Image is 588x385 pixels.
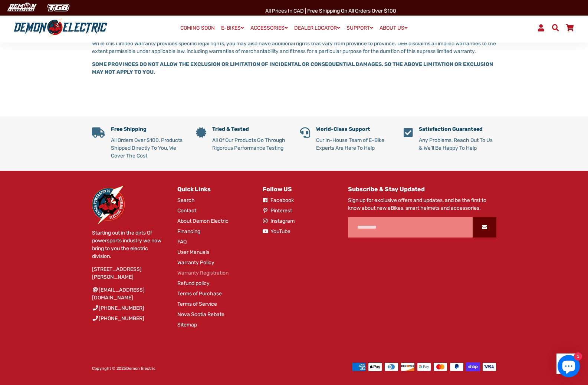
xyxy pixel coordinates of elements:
[177,269,229,277] a: Warranty Registration
[212,136,289,152] p: All Of Our Products Go Through Rigorous Performance Testing
[177,207,196,215] a: Contact
[263,207,292,215] a: Pinterest
[11,18,110,37] img: Demon Electric logo
[265,8,396,14] span: All Prices in CAD | Free shipping on all orders over $100
[263,217,295,225] a: Instagram
[111,136,185,160] p: All Orders Over $100, Products Shipped Directly To You, We Cover The Cost
[178,23,217,33] a: COMING SOON
[4,1,39,14] img: Demon Electric
[419,126,496,133] h5: Satisfaction Guaranteed
[212,126,289,133] h5: Tried & Tested
[248,23,290,33] a: ACCESSORIES
[263,186,337,193] h4: Follow US
[43,1,73,14] img: TGB Canada
[348,186,496,193] h4: Subscribe & Stay Updated
[316,136,392,152] p: Our In-House Team of E-Bike Experts Are Here To Help
[92,286,166,302] a: [EMAIL_ADDRESS][DOMAIN_NAME]
[92,61,493,75] b: SOME PROVINCES DO NOT ALLOW THE EXCLUSION OR LIMITATION OF INCIDENTAL OR CONSEQUENTIAL DAMAGES, S...
[555,355,582,379] inbox-online-store-chat: Shopify online store chat
[377,23,410,33] a: ABOUT US
[177,290,222,298] a: Terms of Purchase
[177,311,224,318] a: Nova Scotia Rebate
[177,321,197,329] a: Sitemap
[92,315,144,322] a: [PHONE_NUMBER]
[292,23,343,33] a: DEALER LOCATOR
[92,229,166,260] p: Starting out in the dirts Of powersports industry we now bring to you the electric division.
[92,304,144,312] a: [PHONE_NUMBER]
[419,136,496,152] p: Any Problems, Reach Out To Us & We'll Be Happy To Help
[177,279,210,287] a: Refund policy
[316,126,392,133] h5: World-Class Support
[177,300,217,308] a: Terms of Service
[263,228,290,235] a: YouTube
[348,196,496,212] p: Sign up for exclusive offers and updates, and be the first to know about new eBikes, smart helmet...
[177,186,252,193] h4: Quick Links
[177,217,229,225] a: About Demon Electric
[219,23,247,33] a: E-BIKES
[177,196,195,204] a: Search
[177,228,200,235] a: Financing
[263,196,294,204] a: Facebook
[177,259,214,266] a: Warranty Policy
[111,126,185,133] h5: Free Shipping
[92,265,166,281] p: [STREET_ADDRESS][PERSON_NAME]
[177,238,187,246] a: FAQ
[344,23,376,33] a: SUPPORT
[177,248,209,256] a: User Manuals
[92,366,155,371] span: Copyright © 2025
[126,366,155,371] a: Demon Electric
[92,186,125,224] img: Demon Electric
